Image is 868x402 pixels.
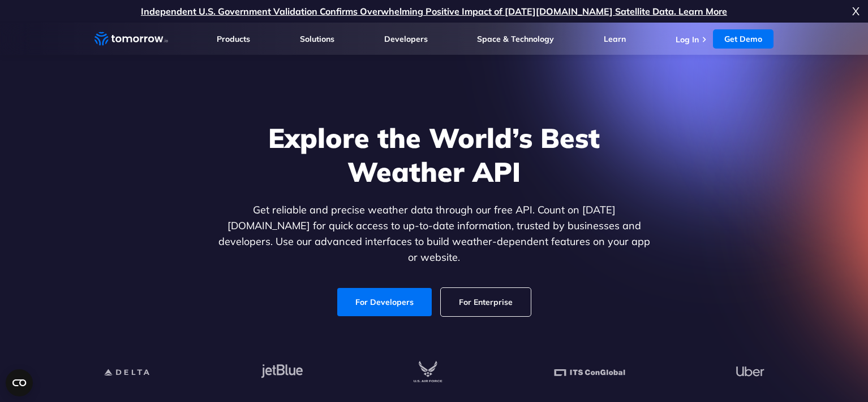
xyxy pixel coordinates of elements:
a: Learn [604,34,626,44]
h1: Explore the World’s Best Weather API [216,121,652,189]
a: Products [217,34,250,44]
a: Independent U.S. Government Validation Confirms Overwhelming Positive Impact of [DATE][DOMAIN_NAM... [141,6,727,17]
a: Log In [676,34,699,45]
p: Get reliable and precise weather data through our free API. Count on [DATE][DOMAIN_NAME] for quic... [216,202,652,265]
button: Open CMP widget [6,369,33,396]
a: Space & Technology [477,34,554,44]
a: For Enterprise [441,288,531,316]
a: Get Demo [713,29,774,49]
a: Solutions [300,34,334,44]
a: Developers [384,34,428,44]
a: Home link [94,30,168,47]
a: For Developers [337,288,432,316]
